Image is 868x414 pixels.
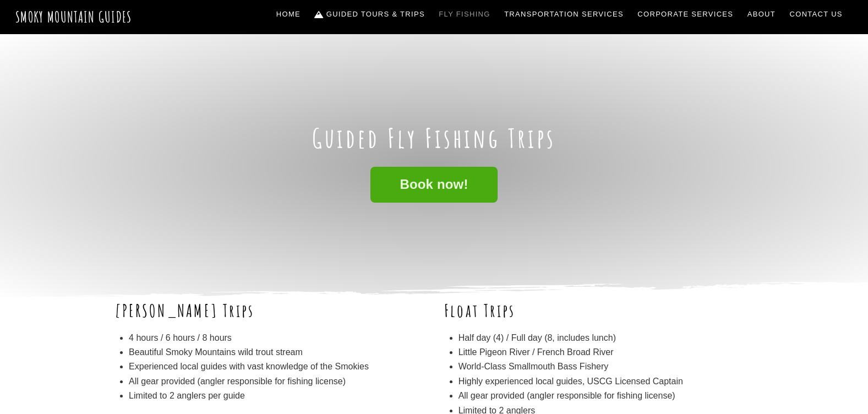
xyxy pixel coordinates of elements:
b: [PERSON_NAME] Trips [115,299,255,322]
a: Home [272,3,305,26]
li: Beautiful Smoky Mountains wild trout stream [129,345,424,359]
li: Highly experienced local guides, USCG Licensed Captain [458,374,754,389]
h1: Guided Fly Fishing Trips [115,122,754,154]
li: Little Pigeon River / French Broad River [458,345,754,359]
a: About [743,3,780,26]
a: Book now! [370,167,497,203]
a: Guided Tours & Trips [310,3,429,26]
a: Fly Fishing [435,3,495,26]
b: Float Trips [444,299,515,322]
li: Limited to 2 anglers per guide [129,389,424,403]
li: Half day (4) / Full day (8, includes lunch) [458,331,754,345]
a: Contact Us [785,3,847,26]
a: Smoky Mountain Guides [15,8,132,26]
a: Corporate Services [634,3,738,26]
li: All gear provided (angler responsible for fishing license) [129,374,424,389]
li: 4 hours / 6 hours / 8 hours [129,331,424,345]
li: All gear provided (angler responsible for fishing license) [458,389,754,403]
li: World-Class Smallmouth Bass Fishery [458,359,754,374]
a: Transportation Services [500,3,627,26]
li: Experienced local guides with vast knowledge of the Smokies [129,359,424,374]
span: Book now! [400,179,468,190]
